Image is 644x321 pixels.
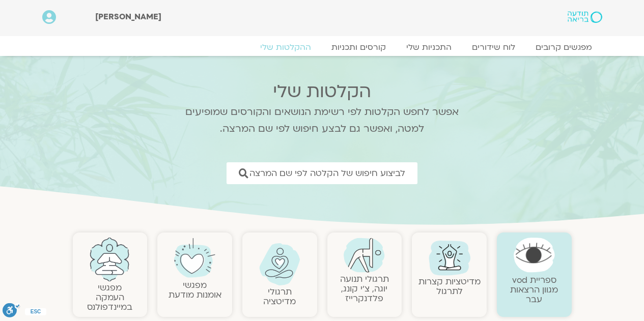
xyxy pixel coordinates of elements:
a: התכניות שלי [396,42,462,52]
a: מפגשיהעמקה במיינדפולנס [87,282,132,313]
nav: Menu [42,42,602,52]
a: ספריית vodמגוון הרצאות עבר [510,274,558,305]
a: תרגולימדיטציה [263,286,296,307]
a: תרגולי תנועהיוגה, צ׳י קונג, פלדנקרייז [340,273,389,304]
a: מפגשים קרובים [525,42,602,52]
a: לביצוע חיפוש של הקלטה לפי שם המרצה [227,162,417,184]
a: מפגשיאומנות מודעת [169,279,221,301]
a: מדיטציות קצרות לתרגול [418,276,481,297]
span: [PERSON_NAME] [95,11,161,22]
p: אפשר לחפש הקלטות לפי רשימת הנושאים והקורסים שמופיעים למטה, ואפשר גם לבצע חיפוש לפי שם המרצה. [172,104,472,137]
a: קורסים ותכניות [321,42,396,52]
a: ההקלטות שלי [250,42,321,52]
span: לביצוע חיפוש של הקלטה לפי שם המרצה [249,168,405,178]
a: לוח שידורים [462,42,525,52]
h2: הקלטות שלי [172,81,472,102]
